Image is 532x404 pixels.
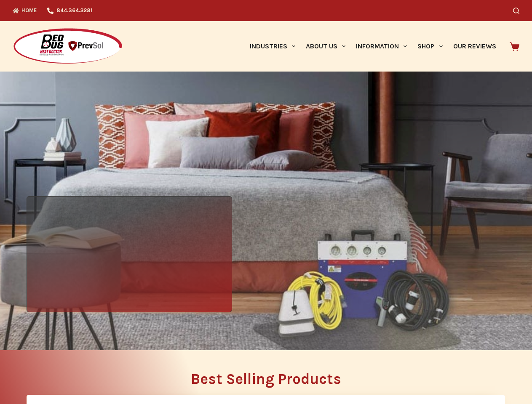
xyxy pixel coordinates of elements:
[27,372,505,386] h2: Best Selling Products
[13,28,123,65] img: Prevsol/Bed Bug Heat Doctor
[351,21,412,72] a: Information
[448,21,501,72] a: Our Reviews
[244,21,501,72] nav: Primary
[513,8,519,14] button: Search
[412,21,448,72] a: Shop
[244,21,300,72] a: Industries
[300,21,350,72] a: About Us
